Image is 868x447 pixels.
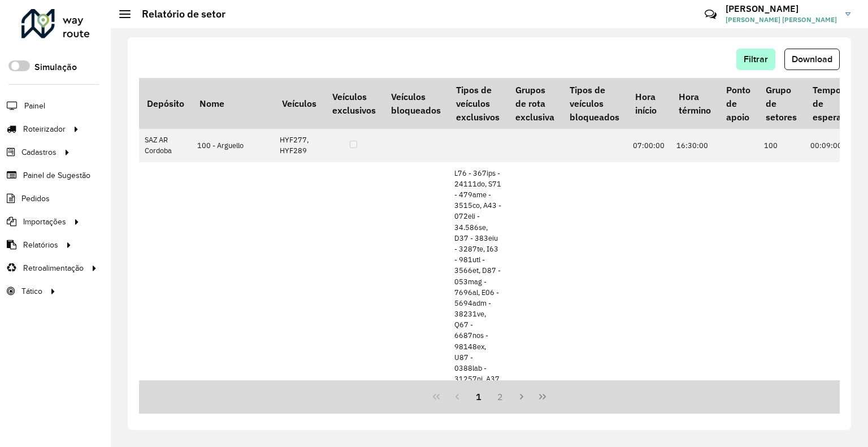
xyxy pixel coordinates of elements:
[192,129,274,162] td: 100 - Arguello
[23,239,58,251] span: Relatórios
[383,78,448,129] th: Veículos bloqueados
[671,129,718,162] td: 16:30:00
[139,78,192,129] th: Depósito
[511,386,532,407] button: Next Page
[805,129,849,162] td: 00:09:00
[627,78,671,129] th: Hora início
[23,216,66,228] span: Importações
[274,78,324,129] th: Veículos
[468,386,489,407] button: 1
[23,170,90,181] span: Painel de Sugestão
[726,15,837,25] span: [PERSON_NAME] [PERSON_NAME]
[726,3,837,14] h3: [PERSON_NAME]
[21,193,50,205] span: Pedidos
[744,54,768,64] span: Filtrar
[21,146,57,158] span: Cadastros
[449,78,507,129] th: Tipos de veículos exclusivos
[23,123,66,135] span: Roteirizador
[324,78,383,129] th: Veículos exclusivos
[192,78,274,129] th: Nome
[698,2,723,27] a: Contato Rápido
[131,8,225,20] h2: Relatório de setor
[562,78,627,129] th: Tipos de veículos bloqueados
[24,100,45,112] span: Painel
[627,129,671,162] td: 07:00:00
[507,78,562,129] th: Grupos de rota exclusiva
[784,49,840,70] button: Download
[139,129,192,162] td: SAZ AR Cordoba
[489,386,511,407] button: 2
[736,49,775,70] button: Filtrar
[792,54,832,64] span: Download
[34,60,77,74] label: Simulação
[805,78,849,129] th: Tempo de espera
[532,386,553,407] button: Last Page
[758,129,805,162] td: 100
[671,78,718,129] th: Hora término
[758,78,805,129] th: Grupo de setores
[21,285,42,297] span: Tático
[274,129,324,162] td: HYF277, HYF289
[718,78,758,129] th: Ponto de apoio
[23,262,84,274] span: Retroalimentação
